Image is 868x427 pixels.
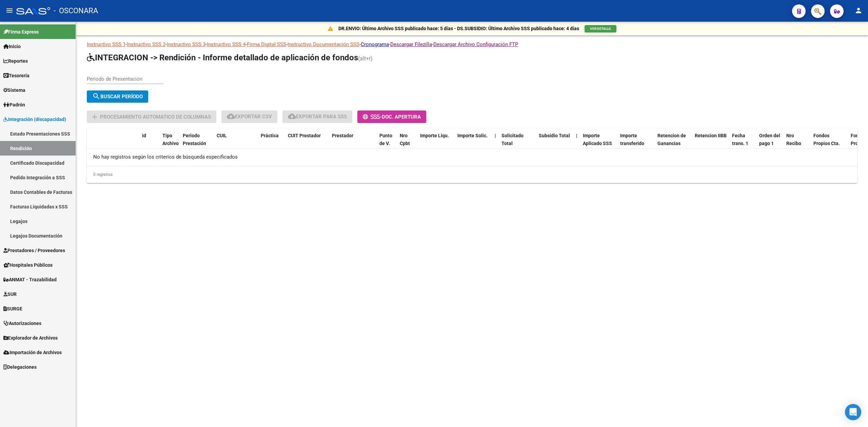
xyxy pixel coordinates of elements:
[167,41,205,47] a: Instructivo SSS 3
[732,133,748,146] span: Fecha trans. 1
[539,133,570,138] span: Subsidio Total
[3,363,37,371] span: Delegaciones
[329,128,377,158] datatable-header-cell: Prestador
[338,25,579,32] p: DR.ENVIO: Último Archivo SSS publicado hace: 5 días - DS.SUBSIDIO: Último Archivo SSS publicado h...
[87,149,857,166] div: No hay registros según los criterios de búsqueda especificados
[756,128,784,158] datatable-header-cell: Orden del pago 1
[221,110,277,123] button: Exportar CSV
[288,133,321,138] span: CUIT Prestador
[495,133,496,138] span: |
[227,112,235,120] mat-icon: cloud_download
[3,72,29,79] span: Tesorería
[363,114,382,120] span: -
[580,128,617,158] datatable-header-cell: Importe Aplicado SSS
[87,90,148,103] button: Buscar Período
[617,128,655,158] datatable-header-cell: Importe transferido
[3,290,17,298] span: SUR
[657,133,686,146] span: Retencion de Ganancias
[3,101,25,108] span: Padrón
[87,41,125,47] a: Instructivo SSS 1
[87,53,358,62] span: INTEGRACION -> Rendición - Informe detallado de aplicación de fondos
[214,128,258,158] datatable-header-cell: CUIL
[183,133,206,146] span: Periodo Prestación
[3,305,22,312] span: SURGE
[3,116,66,123] span: Integración (discapacidad)
[3,276,57,283] span: ANMAT - Trazabilidad
[285,128,329,158] datatable-header-cell: CUIT Prestador
[288,112,296,120] mat-icon: cloud_download
[227,114,272,120] span: Exportar CSV
[3,43,21,50] span: Inicio
[784,128,811,158] datatable-header-cell: Nro Recibo
[54,3,98,18] span: - OSCONARA
[759,133,780,146] span: Orden del pago 1
[207,41,245,47] a: Instructivo SSS 4
[573,128,580,158] datatable-header-cell: |
[379,133,392,146] span: Punto de V.
[3,247,65,254] span: Prestadores / Proveedores
[127,41,165,47] a: Instructivo SSS 2
[417,128,455,158] datatable-header-cell: Importe Liqu.
[139,128,160,158] datatable-header-cell: id
[332,133,353,138] span: Prestador
[100,114,211,120] span: Procesamiento automatico de columnas
[91,113,99,121] mat-icon: add
[361,41,389,47] a: Cronograma
[358,55,373,62] span: (alt+r)
[845,404,861,420] div: Open Intercom Messenger
[3,334,58,342] span: Explorador de Archivos
[583,133,612,146] span: Importe Aplicado SSS
[729,128,756,158] datatable-header-cell: Fecha trans. 1
[457,133,488,138] span: Importe Solic.
[382,114,421,120] span: Doc. Apertura
[585,25,616,33] button: VER DETALLE
[501,133,524,146] span: Solicitado Total
[92,92,100,100] mat-icon: search
[160,128,180,158] datatable-header-cell: Tipo Archivo
[692,128,729,158] datatable-header-cell: Retencion IIBB
[854,6,863,15] mat-icon: person
[3,261,53,269] span: Hospitales Públicos
[655,128,692,158] datatable-header-cell: Retencion de Ganancias
[87,110,216,123] button: Procesamiento automatico de columnas
[3,57,28,65] span: Reportes
[282,110,352,123] button: Exportar para SSS
[217,133,227,138] span: CUIL
[357,110,426,123] button: -Doc. Apertura
[247,41,286,47] a: Firma Digital SSS
[87,41,857,48] p: - - - - - - - -
[811,128,848,158] datatable-header-cell: Fondos Propios Cta. Disca.
[87,166,857,183] div: 0 registros
[288,41,359,47] a: Instructivo Documentación SSS
[397,128,417,158] datatable-header-cell: Nro Cpbt
[813,133,840,154] span: Fondos Propios Cta. Disca.
[3,86,25,94] span: Sistema
[400,133,410,146] span: Nro Cpbt
[3,28,39,36] span: Firma Express
[92,94,143,100] span: Buscar Período
[5,6,14,15] mat-icon: menu
[455,128,492,158] datatable-header-cell: Importe Solic.
[536,128,573,158] datatable-header-cell: Subsidio Total
[590,27,611,30] span: VER DETALLE
[3,349,62,356] span: Importación de Archivos
[3,320,41,327] span: Autorizaciones
[377,128,397,158] datatable-header-cell: Punto de V.
[180,128,214,158] datatable-header-cell: Periodo Prestación
[390,41,432,47] a: Descargar Filezilla
[261,133,279,138] span: Práctica
[695,133,727,138] span: Retencion IIBB
[620,133,644,146] span: Importe transferido
[162,133,179,146] span: Tipo Archivo
[433,41,518,47] a: Descargar Archivo Configuración FTP
[492,128,499,158] datatable-header-cell: |
[576,133,577,138] span: |
[258,128,285,158] datatable-header-cell: Práctica
[499,128,536,158] datatable-header-cell: Solicitado Total
[142,133,146,138] span: id
[786,133,801,146] span: Nro Recibo
[420,133,449,138] span: Importe Liqu.
[288,114,347,120] span: Exportar para SSS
